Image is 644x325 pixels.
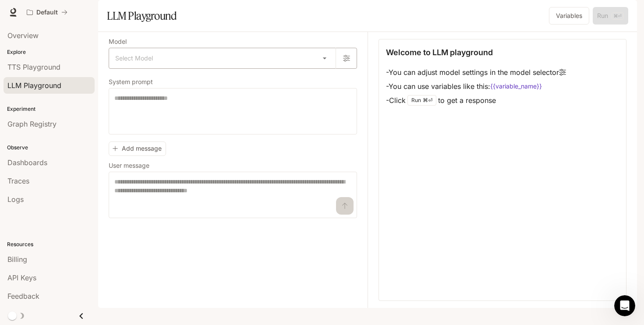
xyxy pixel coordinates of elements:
[386,46,493,58] p: Welcome to LLM playground
[23,4,71,21] button: All workspaces
[109,79,153,85] p: System prompt
[109,48,336,68] div: Select Model
[549,7,589,25] button: Variables
[109,141,166,156] button: Add message
[386,65,566,79] li: - You can adjust model settings in the model selector
[386,79,566,93] li: - You can use variables like this:
[407,95,436,106] div: Run
[36,9,58,16] p: Default
[115,54,153,63] span: Select Model
[386,93,566,107] li: - Click to get a response
[423,98,432,103] p: ⌘⏎
[614,295,635,316] iframe: Intercom live chat
[109,162,149,169] p: User message
[490,82,542,91] code: {{variable_name}}
[109,39,127,45] p: Model
[107,7,177,25] h1: LLM Playground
